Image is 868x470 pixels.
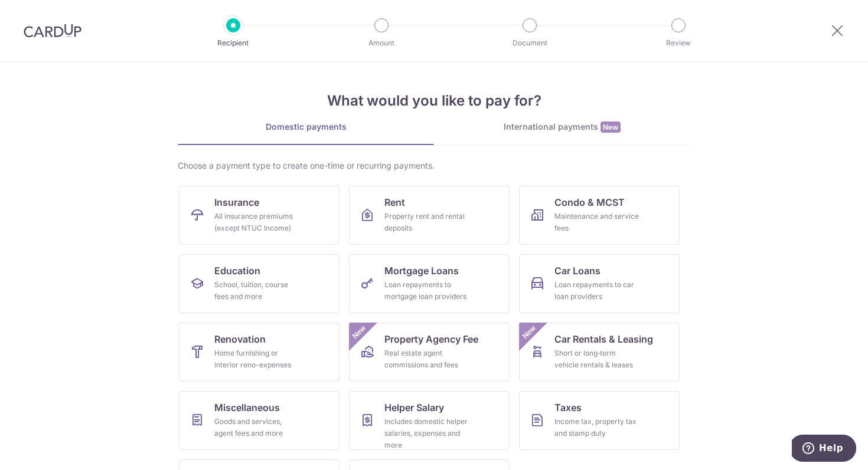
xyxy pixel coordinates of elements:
[554,347,639,371] div: Short or long‑term vehicle rentals & leases
[179,323,340,382] a: RenovationHome furnishing or interior reno-expenses
[601,121,621,133] span: New
[24,24,81,38] img: CardUp
[214,400,280,415] span: Miscellaneous
[554,400,582,415] span: Taxes
[554,264,601,278] span: Car Loans
[519,323,680,382] a: Car Rentals & LeasingShort or long‑term vehicle rentals & leasesNew
[178,160,690,172] div: Choose a payment type to create one-time or recurring payments.
[179,186,340,245] a: InsuranceAll insurance premiums (except NTUC Income)
[190,37,277,49] p: Recipient
[350,323,369,342] span: New
[519,186,680,245] a: Condo & MCSTMaintenance and service fees
[554,195,625,209] span: Condo & MCST
[635,37,722,49] p: Review
[178,90,690,111] h4: What would you like to pay for?
[384,400,444,415] span: Helper Salary
[384,347,469,371] div: Real estate agent commissions and fees
[554,211,639,234] div: Maintenance and service fees
[384,279,469,303] div: Loan repayments to mortgage loan providers
[384,332,478,346] span: Property Agency Fee
[214,264,260,278] span: Education
[434,121,690,133] div: International payments
[554,416,639,439] div: Income tax, property tax and stamp duty
[554,279,639,303] div: Loan repayments to car loan providers
[349,254,510,313] a: Mortgage LoansLoan repayments to mortgage loan providers
[27,8,51,19] span: Help
[519,254,680,313] a: Car LoansLoan repayments to car loan providers
[384,211,469,234] div: Property rent and rental deposits
[792,435,856,464] iframe: Opens a widget where you can find more information
[179,254,340,313] a: EducationSchool, tuition, course fees and more
[214,279,299,303] div: School, tuition, course fees and more
[214,347,299,371] div: Home furnishing or interior reno-expenses
[338,37,425,49] p: Amount
[214,195,259,209] span: Insurance
[349,186,510,245] a: RentProperty rent and rental deposits
[178,121,434,133] div: Domestic payments
[214,416,299,439] div: Goods and services, agent fees and more
[520,323,539,342] span: New
[384,416,469,451] div: Includes domestic helper salaries, expenses and more
[349,323,510,382] a: Property Agency FeeReal estate agent commissions and feesNew
[554,332,653,346] span: Car Rentals & Leasing
[486,37,573,49] p: Document
[384,195,405,209] span: Rent
[384,264,459,278] span: Mortgage Loans
[349,391,510,450] a: Helper SalaryIncludes domestic helper salaries, expenses and more
[179,391,340,450] a: MiscellaneousGoods and services, agent fees and more
[214,211,299,234] div: All insurance premiums (except NTUC Income)
[519,391,680,450] a: TaxesIncome tax, property tax and stamp duty
[214,332,266,346] span: Renovation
